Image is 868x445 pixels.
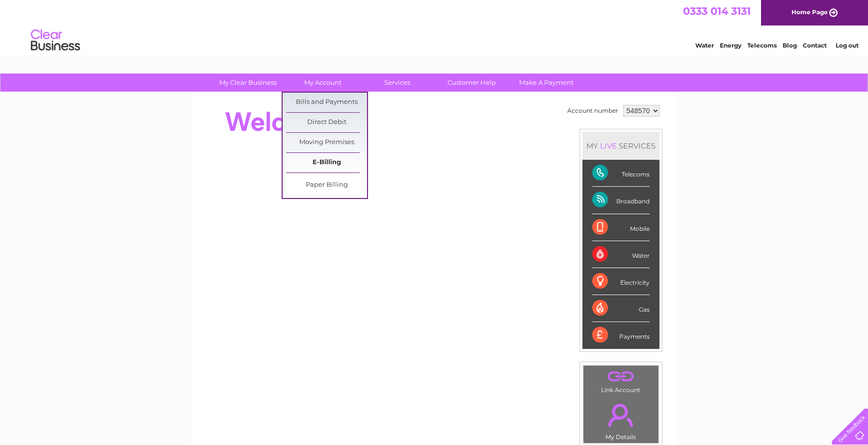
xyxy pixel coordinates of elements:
[357,74,438,92] a: Services
[286,175,367,195] a: Paper Billing
[286,153,367,173] a: E-Billing
[506,74,587,92] a: Make A Payment
[683,5,751,17] a: 0333 014 3131
[208,74,289,92] a: My Clear Business
[592,214,650,241] div: Mobile
[565,102,621,119] td: Account number
[583,365,659,396] td: Link Account
[836,42,859,49] a: Log out
[586,368,656,385] a: .
[598,141,619,150] div: LIVE
[582,132,659,160] div: MY SERVICES
[695,42,714,49] a: Water
[286,133,367,152] a: Moving Premises
[586,398,656,432] a: .
[431,74,512,92] a: Customer Help
[592,295,650,322] div: Gas
[583,396,659,444] td: My Details
[592,268,650,295] div: Electricity
[783,42,797,49] a: Blog
[286,113,367,132] a: Direct Debit
[592,187,650,214] div: Broadband
[203,5,666,48] div: Clear Business is a trading name of Verastar Limited (registered in [GEOGRAPHIC_DATA] No. 3667643...
[803,42,827,49] a: Contact
[282,74,363,92] a: My Account
[30,25,80,55] img: logo.png
[592,160,650,187] div: Telecoms
[747,42,777,49] a: Telecoms
[286,93,367,112] a: Bills and Payments
[592,322,650,348] div: Payments
[592,241,650,268] div: Water
[720,42,741,49] a: Energy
